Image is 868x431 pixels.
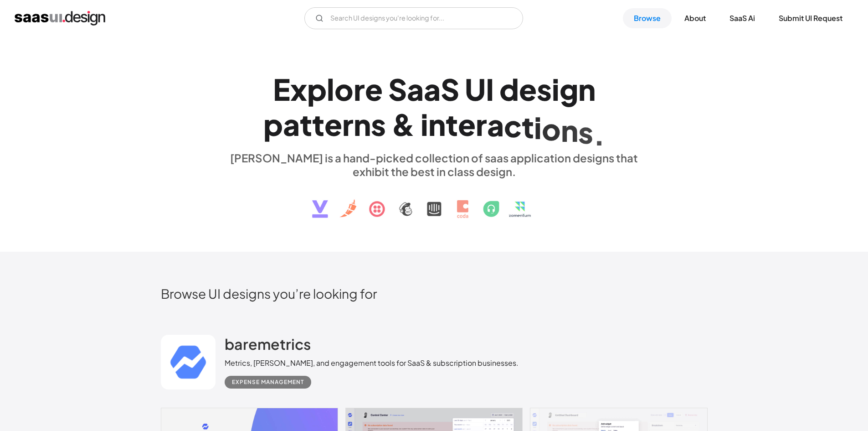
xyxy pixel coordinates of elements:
div: p [263,107,283,142]
div: r [476,107,487,142]
div: e [365,72,383,107]
div: o [334,72,354,107]
div: s [578,114,593,150]
div: & [391,107,415,142]
div: x [290,72,307,107]
div: Metrics, [PERSON_NAME], and engagement tools for SaaS & subscription businesses. [225,358,519,369]
div: t [446,107,458,142]
a: Browse [623,8,672,28]
div: U [465,72,486,107]
input: Search UI designs you're looking for... [304,7,523,29]
div: g [560,72,578,107]
a: baremetrics [225,335,311,358]
div: o [542,111,561,146]
a: About [673,8,717,28]
form: Email Form [304,7,523,29]
a: SaaS Ai [719,8,766,28]
div: l [327,72,334,107]
div: I [486,72,494,107]
div: S [388,72,407,107]
div: i [534,110,542,145]
a: Submit UI Request [768,8,853,28]
div: e [324,107,342,142]
h2: baremetrics [225,335,311,353]
h1: Explore SaaS UI design patterns & interactions. [225,72,644,142]
div: s [371,107,386,142]
div: c [504,108,522,143]
div: d [499,72,519,107]
div: e [458,107,476,142]
div: a [487,107,504,142]
div: r [354,72,365,107]
div: t [300,107,312,142]
div: [PERSON_NAME] is a hand-picked collection of saas application designs that exhibit the best in cl... [225,151,644,178]
div: . [593,116,605,151]
div: Expense Management [232,377,304,388]
div: S [441,72,459,107]
img: text, icon, saas logo [296,178,572,226]
div: n [578,72,596,107]
div: E [273,72,290,107]
div: i [421,107,428,142]
a: home [15,11,105,26]
div: i [552,72,560,107]
div: n [354,107,371,142]
div: a [407,72,424,107]
div: n [428,107,446,142]
div: a [283,107,300,142]
div: a [424,72,441,107]
div: s [537,72,552,107]
h2: Browse UI designs you’re looking for [161,286,708,301]
div: p [307,72,327,107]
div: e [519,72,537,107]
div: t [522,109,534,144]
div: t [312,107,324,142]
div: n [561,113,578,148]
div: r [342,107,354,142]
